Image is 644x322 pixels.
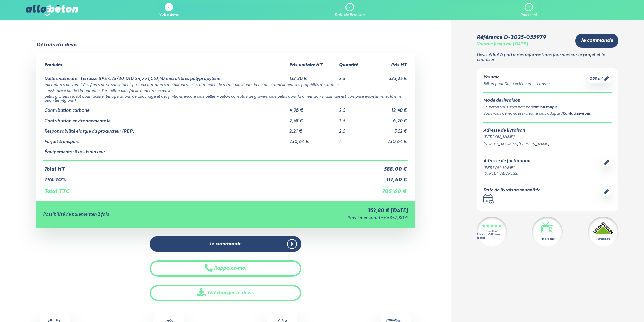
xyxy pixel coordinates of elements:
[288,71,338,82] td: 133,30 €
[288,60,338,71] th: Prix unitaire HT
[532,106,557,109] a: camion toupie
[335,3,365,17] a: 2 Date de livraison
[477,42,528,47] div: Valable jusqu'au [DATE]
[575,34,618,48] a: Je commande
[584,296,637,315] iframe: Help widget launcher
[288,103,338,114] td: 4,96 €
[150,285,301,301] a: Télécharger le devis
[43,212,233,217] div: Possibilité de paiement
[520,3,537,17] a: 3 Paiement
[43,134,288,145] td: Forfait transport
[43,124,288,134] td: Responsabilité élargie du producteur (REP)
[43,82,408,88] td: microfibres polypro ( Ces fibres ne se substituent pas aux armatures métalliques ; elles diminuen...
[150,236,301,252] a: Je commande
[43,93,408,103] td: petits graviers ( idéal pour faciliter les opérations de talochage et des finitions encore plus b...
[486,230,498,233] div: Excellent
[483,75,549,80] div: Volume
[233,208,408,214] div: 352,80 € [DATE]
[483,171,530,177] div: [STREET_ADDRESS]
[338,60,369,71] th: Quantité
[369,71,408,82] td: 333,25 €
[43,88,408,93] td: consistance fluide ( la garantie d’un béton plus facile à mettre en œuvre )
[563,112,591,116] a: Contactez-nous
[209,241,241,247] span: Je commande
[338,114,369,124] td: 2.5
[369,60,408,71] th: Prix HT
[43,183,369,195] td: Total TTC
[483,134,612,140] div: [PERSON_NAME]
[338,103,369,114] td: 2.5
[483,165,530,171] div: [PERSON_NAME]
[159,13,179,17] div: Votre devis
[369,103,408,114] td: 12,40 €
[43,60,288,71] th: Produits
[150,260,301,277] button: Rappelez-moi
[288,124,338,134] td: 2,21 €
[43,172,369,183] td: TVA 20%
[288,114,338,124] td: 2,48 €
[36,42,77,48] div: Détails du devis
[540,237,554,241] div: Vu à la télé
[233,216,408,221] div: Puis 1 mensualité de 352,80 €
[338,71,369,82] td: 2.5
[483,142,612,147] div: [STREET_ADDRESS][PERSON_NAME]
[596,237,610,241] div: Partenaire
[369,172,408,183] td: 117,60 €
[477,233,507,239] div: 4.7/5 sur 2300 avis clients
[92,212,109,217] strong: en 2 fois
[483,98,612,103] div: Mode de livraison
[477,34,546,41] div: Référence D-2025-055979
[369,161,408,172] td: 588,00 €
[335,13,365,17] div: Date de livraison
[483,128,612,133] div: Adresse de livraison
[528,5,529,10] div: 3
[288,134,338,145] td: 230,64 €
[369,134,408,145] td: 230,64 €
[483,188,540,193] div: Date de livraison souhaitée
[168,6,169,10] div: 1
[483,105,612,111] div: Le béton vous sera livré par
[348,5,350,10] div: 2
[520,13,537,17] div: Paiement
[43,71,288,82] td: Dalle extérieure - terrasse BPS C25/30,D10,S4,XF1,Cl0,40,microfibres polypropylène
[369,183,408,195] td: 705,60 €
[483,111,612,117] div: Vous vous demandez si c’est le plus adapté ? .
[159,3,179,17] a: 1 Votre devis
[483,159,530,164] div: Adresse de facturation
[369,114,408,124] td: 6,20 €
[43,114,288,124] td: Contribution environnementale
[369,124,408,134] td: 5,52 €
[26,5,78,16] img: allobéton
[581,38,613,44] span: Je commande
[338,124,369,134] td: 2.5
[43,161,369,172] td: Total HT
[43,145,288,161] td: Équipements : 8x4 - Malaxeur
[477,53,618,63] p: Devis édité à partir des informations fournies sur le projet et le chantier
[483,81,549,87] div: Béton pour Dalle extérieure - terrasse
[43,103,288,114] td: Contribution carbone
[338,134,369,145] td: 1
